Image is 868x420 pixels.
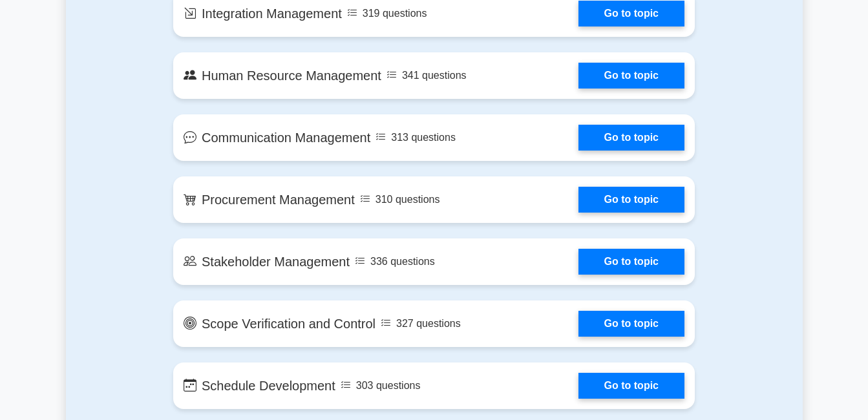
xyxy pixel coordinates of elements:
[578,1,684,26] a: Go to topic
[578,311,684,337] a: Go to topic
[578,187,684,213] a: Go to topic
[578,373,684,399] a: Go to topic
[578,63,684,89] a: Go to topic
[578,249,684,275] a: Go to topic
[578,125,684,151] a: Go to topic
